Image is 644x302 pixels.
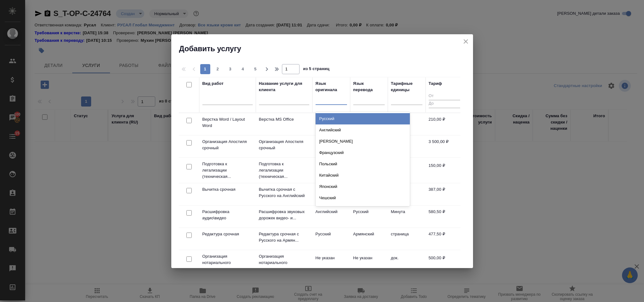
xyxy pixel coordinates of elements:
[426,135,463,157] td: 3 500,00 ₽
[426,183,463,205] td: 387,00 ₽
[426,159,463,181] td: 150,00 ₽
[259,209,309,221] p: Расшифровка звуковых дорожек видео- и...
[202,209,253,221] p: Расшифровка аудио\видео
[202,116,253,129] p: Верстка Word / Layout Word
[461,37,471,46] button: close
[202,253,253,272] p: Организация нотариального удостоверен...
[259,231,309,244] p: Редактура срочная с Русского на Армян...
[350,252,388,274] td: Не указан
[202,186,253,193] p: Вычитка срочная
[312,183,350,205] td: Русский
[316,80,347,93] div: Язык оригинала
[350,206,388,228] td: Русский
[312,228,350,250] td: Русский
[312,135,350,157] td: Не указан
[213,66,223,72] span: 2
[238,66,248,72] span: 4
[259,80,309,93] div: Название услуги для клиента
[179,44,473,54] h2: Добавить услугу
[426,206,463,228] td: 580,50 ₽
[316,136,410,147] div: [PERSON_NAME]
[353,80,385,93] div: Язык перевода
[426,228,463,250] td: 477,50 ₽
[303,65,330,74] span: из 5 страниц
[426,252,463,274] td: 500,00 ₽
[429,100,460,108] input: До
[429,80,442,87] div: Тариф
[202,161,253,180] p: Подготовка к легализации (техническая...
[312,159,350,181] td: Не указан
[259,116,309,123] p: Верстка MS Office
[225,66,235,72] span: 3
[429,92,460,100] input: От
[259,253,309,272] p: Организация нотариального удостоверен...
[312,113,350,135] td: Не указан
[391,80,422,93] div: Тарифные единицы
[316,158,410,170] div: Польский
[202,231,253,237] p: Редактура срочная
[316,181,410,192] div: Японский
[312,206,350,228] td: Английский
[202,80,224,87] div: Вид работ
[250,66,261,72] span: 5
[259,186,309,199] p: Вычитка срочная с Русского на Английский
[238,64,248,74] button: 4
[225,64,235,74] button: 3
[388,206,426,228] td: Минута
[388,252,426,274] td: док.
[213,64,223,74] button: 2
[316,147,410,158] div: Французский
[316,204,410,215] div: Сербский
[316,113,410,124] div: Русский
[259,139,309,151] p: Организация Апостиля срочный
[202,139,253,151] p: Организация Апостиля срочный
[426,113,463,135] td: 210,00 ₽
[316,170,410,181] div: Китайский
[259,161,309,180] p: Подготовка к легализации (техническая...
[250,64,261,74] button: 5
[316,124,410,136] div: Английский
[312,252,350,274] td: Не указан
[350,228,388,250] td: Армянский
[388,228,426,250] td: страница
[316,192,410,204] div: Чешский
